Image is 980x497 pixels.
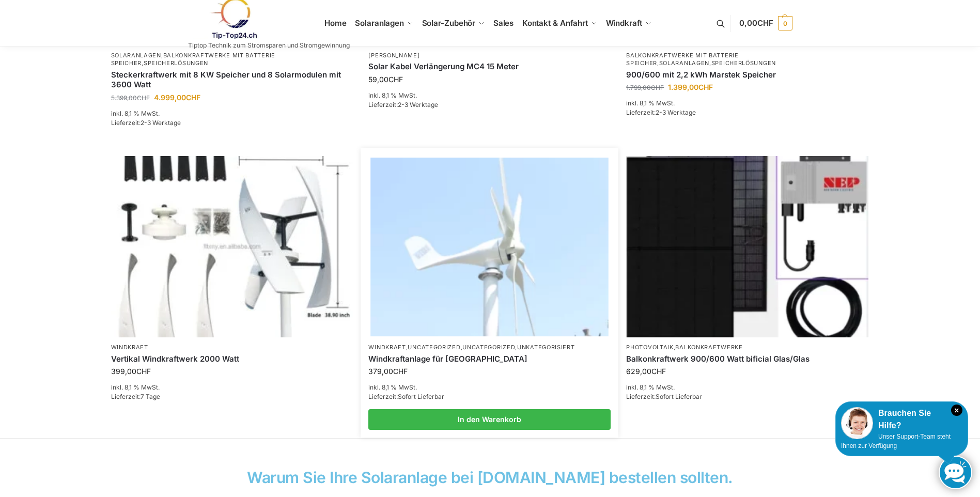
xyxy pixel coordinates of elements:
[626,393,702,400] span: Lieferzeit:
[388,75,403,84] span: CHF
[656,393,702,400] span: Sofort Lieferbar
[368,52,419,59] a: [PERSON_NAME]
[841,433,951,449] span: Unser Support-Team steht Ihnen zur Verfügung
[154,93,200,102] bdi: 4.999,00
[493,18,514,28] span: Sales
[111,383,353,392] p: inkl. 8,1 % MwSt.
[111,367,151,376] bdi: 399,00
[626,108,696,116] span: Lieferzeit:
[141,119,181,127] span: 2-3 Werktage
[398,393,444,400] span: Sofort Lieferbar
[371,158,609,336] img: Home 9
[408,344,460,351] a: Uncategorized
[393,367,408,376] span: CHF
[422,18,476,28] span: Solar-Zubehör
[651,367,666,376] span: CHF
[137,94,150,102] span: CHF
[111,119,181,127] span: Lieferzeit:
[626,156,868,338] a: Bificiales Hochleistungsmodul
[951,405,962,416] i: Schließen
[841,407,873,439] img: Customer service
[111,52,353,68] p: , ,
[136,367,151,376] span: CHF
[368,393,444,400] span: Lieferzeit:
[675,344,742,351] a: Balkonkraftwerke
[355,18,404,28] span: Solaranlagen
[188,42,350,49] p: Tiptop Technik zum Stromsparen und Stromgewinnung
[626,354,868,364] a: Balkonkraftwerk 900/600 Watt bificial Glas/Glas
[522,18,588,28] span: Kontakt & Anfahrt
[237,470,743,485] h2: Warum Sie Ihre Solaranlage bei [DOMAIN_NAME] bestellen sollten.
[368,367,408,376] bdi: 379,00
[144,59,208,67] a: Speicherlösungen
[668,83,713,91] bdi: 1.399,00
[368,344,406,351] a: Windkraft
[368,344,611,351] p: , , ,
[368,354,611,364] a: Windkraftanlage für Garten Terrasse
[111,393,160,400] span: Lieferzeit:
[626,383,868,392] p: inkl. 8,1 % MwSt.
[186,93,200,102] span: CHF
[626,344,673,351] a: Photovoltaik
[698,83,713,91] span: CHF
[111,156,353,338] a: Vertikal Windrad
[606,18,642,28] span: Windkraft
[368,409,611,430] a: In den Warenkorb legen: „Windkraftanlage für Garten Terrasse“
[626,344,868,351] p: ,
[368,75,403,84] bdi: 59,00
[368,61,611,72] a: Solar Kabel Verlängerung MC4 15 Meter
[517,344,575,351] a: Unkategorisiert
[111,52,161,59] a: Solaranlagen
[111,109,353,118] p: inkl. 8,1 % MwSt.
[141,393,160,400] span: 7 Tage
[778,16,792,30] span: 0
[659,59,709,67] a: Solaranlagen
[626,367,666,376] bdi: 629,00
[651,84,664,91] span: CHF
[626,156,868,338] img: Home 10
[626,70,868,80] a: 900/600 mit 2,2 kWh Marstek Speicher
[111,94,150,102] bdi: 5.399,00
[111,156,353,338] img: Home 8
[626,52,738,67] a: Balkonkraftwerke mit Batterie Speicher
[626,52,868,68] p: , ,
[462,344,515,351] a: Uncategorized
[626,99,868,108] p: inkl. 8,1 % MwSt.
[368,383,611,392] p: inkl. 8,1 % MwSt.
[739,8,792,39] a: 0,00CHF 0
[757,18,773,28] span: CHF
[368,91,611,100] p: inkl. 8,1 % MwSt.
[111,344,148,351] a: Windkraft
[841,407,962,432] div: Brauchen Sie Hilfe?
[368,101,438,108] span: Lieferzeit:
[111,52,275,67] a: Balkonkraftwerke mit Batterie Speicher
[111,354,353,364] a: Vertikal Windkraftwerk 2000 Watt
[656,108,696,116] span: 2-3 Werktage
[711,59,776,67] a: Speicherlösungen
[398,101,438,108] span: 2-3 Werktage
[626,84,664,91] bdi: 1.799,00
[371,158,609,336] a: Windrad für Balkon und Terrasse
[111,70,353,90] a: Steckerkraftwerk mit 8 KW Speicher und 8 Solarmodulen mit 3600 Watt
[739,18,773,28] span: 0,00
